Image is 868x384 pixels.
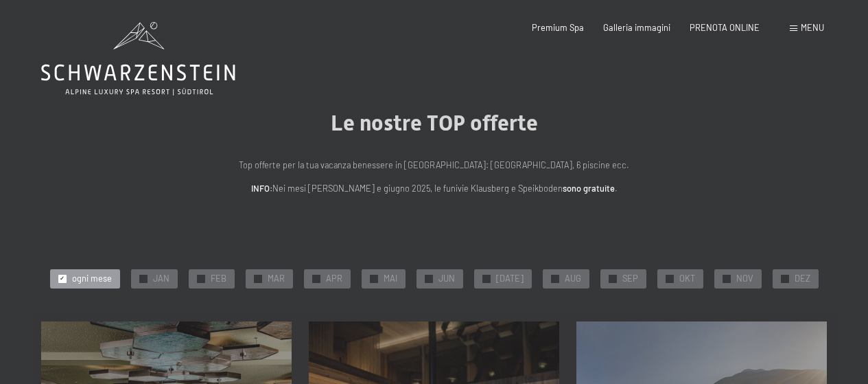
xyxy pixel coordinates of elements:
[160,158,709,172] p: Top offerte per la tua vacanza benessere in [GEOGRAPHIC_DATA]: [GEOGRAPHIC_DATA], 6 piscine ecc.
[72,273,112,285] span: ogni mese
[326,273,342,285] span: APR
[565,273,581,285] span: AUG
[160,181,709,195] p: Nei mesi [PERSON_NAME] e giugno 2025, le funivie Klausberg e Speikboden .
[667,275,672,282] span: ✓
[251,183,272,194] strong: INFO:
[426,275,431,282] span: ✓
[371,275,376,282] span: ✓
[724,275,729,282] span: ✓
[801,22,824,33] span: Menu
[268,273,285,285] span: MAR
[622,273,638,285] span: SEP
[484,275,489,282] span: ✓
[255,275,260,282] span: ✓
[384,273,397,285] span: MAI
[603,22,670,33] a: Galleria immagini
[438,273,455,285] span: JUN
[736,273,753,285] span: NOV
[496,273,524,285] span: [DATE]
[211,273,226,285] span: FEB
[690,22,760,33] a: PRENOTA ONLINE
[795,273,810,285] span: DEZ
[314,275,318,282] span: ✓
[563,183,615,194] strong: sono gratuite
[679,273,695,285] span: OKT
[198,275,203,282] span: ✓
[532,22,584,33] a: Premium Spa
[782,275,787,282] span: ✓
[552,275,557,282] span: ✓
[610,275,615,282] span: ✓
[141,275,145,282] span: ✓
[60,275,64,282] span: ✓
[331,110,538,136] span: Le nostre TOP offerte
[153,273,169,285] span: JAN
